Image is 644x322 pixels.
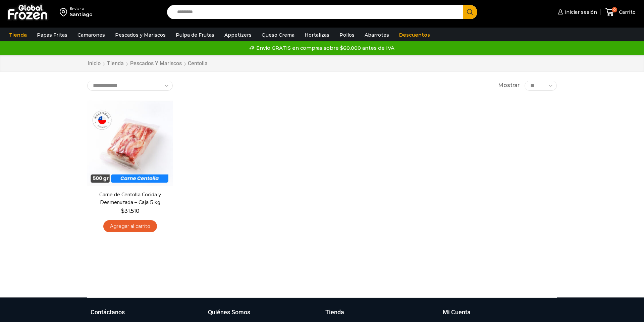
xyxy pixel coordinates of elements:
[563,9,597,15] span: Iniciar sesión
[121,208,140,214] bdi: 31.510
[617,9,636,15] span: Carrito
[34,29,71,41] a: Papas Fritas
[172,29,218,41] a: Pulpa de Frutas
[208,308,250,317] h3: Quiénes Somos
[301,29,333,41] a: Hortalizas
[396,29,433,41] a: Descuentos
[92,191,169,206] a: Carne de Centolla Cocida y Desmenuzada – Caja 5 kg
[70,11,93,18] div: Santiago
[107,60,124,68] a: Tienda
[91,308,125,317] h3: Contáctanos
[604,4,637,20] a: 0 Carrito
[361,29,392,41] a: Abarrotes
[103,220,157,233] a: Agregar al carrito: “Carne de Centolla Cocida y Desmenuzada - Caja 5 kg”
[556,5,597,19] a: Iniciar sesión
[463,5,477,19] button: Search button
[87,60,101,68] a: Inicio
[336,29,358,41] a: Pollos
[74,29,108,41] a: Camarones
[121,208,124,214] span: $
[60,6,70,18] img: address-field-icon.svg
[612,7,617,12] span: 0
[221,29,255,41] a: Appetizers
[258,29,298,41] a: Queso Crema
[112,29,169,41] a: Pescados y Mariscos
[443,308,471,317] h3: Mi Cuenta
[325,308,344,317] h3: Tienda
[188,60,208,67] h1: Centolla
[130,60,182,68] a: Pescados y Mariscos
[498,82,520,89] span: Mostrar
[87,81,173,91] select: Pedido de la tienda
[87,60,208,68] nav: Breadcrumb
[6,29,30,41] a: Tienda
[70,6,93,11] div: Enviar a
